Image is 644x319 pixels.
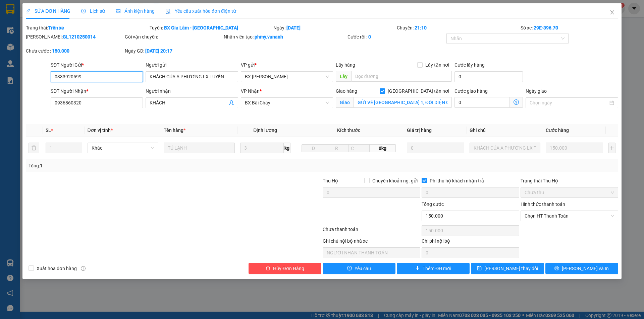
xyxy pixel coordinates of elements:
span: [PERSON_NAME] và In [562,265,609,272]
label: Ngày giao [526,88,547,94]
b: 29E-396.70 [534,25,558,30]
div: Trạng thái: [25,24,149,31]
div: SĐT Người Nhận [51,87,143,95]
span: Tên hàng [164,128,185,133]
span: [GEOGRAPHIC_DATA] tận nơi [385,87,452,95]
span: Lấy tận nơi [423,61,452,69]
b: phmy.vananh [255,34,283,39]
button: save[PERSON_NAME] thay đổi [471,263,544,274]
span: Thu Hộ [323,178,338,183]
b: BX Gia Lâm - [GEOGRAPHIC_DATA] [164,25,238,30]
div: Ghi chú nội bộ nhà xe [323,237,420,247]
input: 0 [546,143,603,153]
button: printer[PERSON_NAME] và In [545,263,618,274]
span: BX Bãi Cháy [245,98,329,108]
span: save [477,266,482,271]
div: Người nhận [146,87,238,95]
span: Tổng cước [422,202,444,207]
span: Giao hàng [336,88,357,94]
span: BX Gia Lâm [245,72,329,82]
span: Đơn vị tính [88,128,113,133]
span: delete [266,266,270,271]
th: Ghi chú [467,124,543,137]
input: Dọc đường [351,71,452,82]
span: Lấy hàng [336,62,355,68]
span: user-add [229,100,234,105]
div: Chưa thanh toán [322,226,421,237]
span: SL [46,128,51,133]
div: Chuyến: [396,24,520,31]
span: Hủy Đơn Hàng [273,265,304,272]
div: Chưa cước : [26,47,123,55]
span: Chọn HT Thanh Toán [525,211,614,221]
input: Ngày giao [530,99,608,106]
span: dollar-circle [514,99,519,105]
div: Gói vận chuyển: [125,33,222,41]
b: 150.000 [52,48,69,54]
span: picture [116,9,120,13]
div: Ngày GD: [125,47,222,55]
input: C [348,144,370,152]
input: R [325,144,348,152]
button: exclamation-circleYêu cầu [323,263,395,274]
span: Chưa thu [525,187,614,197]
div: VP gửi [241,61,333,69]
span: Giao [336,97,354,108]
span: plus [415,266,420,271]
span: Chuyển khoản ng. gửi [370,177,420,184]
label: Cước lấy hàng [454,62,485,68]
button: delete [29,143,39,153]
button: Close [603,3,622,22]
input: Ghi Chú [470,143,541,153]
button: deleteHủy Đơn Hàng [249,263,321,274]
div: Số xe: [520,24,619,31]
b: GL1210250014 [63,34,96,39]
div: Chi phí nội bộ [422,237,519,247]
div: [PERSON_NAME]: [26,33,123,41]
span: exclamation-circle [347,266,352,271]
span: clock-circle [81,9,86,13]
b: [DATE] 20:17 [145,48,172,54]
span: Yêu cầu xuất hóa đơn điện tử [165,8,236,14]
span: Kích thước [337,128,360,133]
input: Cước lấy hàng [454,71,523,82]
div: Ngày: [273,24,396,31]
span: Cước hàng [546,128,569,133]
b: 21:10 [415,25,427,30]
span: printer [554,266,559,271]
button: plusThêm ĐH mới [397,263,470,274]
div: Tổng: 1 [29,162,249,169]
span: info-circle [81,266,86,271]
b: 0 [368,34,371,39]
span: Lấy [336,71,351,82]
div: Cước rồi : [347,33,445,41]
label: Cước giao hàng [454,88,488,94]
input: Giao tận nơi [354,97,452,108]
div: Tuyến: [149,24,273,31]
label: Hình thức thanh toán [521,202,565,207]
span: Khác [92,143,155,153]
span: Giá trị hàng [407,128,432,133]
span: close [609,10,615,15]
b: Trên xe [48,25,64,30]
span: 0kg [370,144,396,152]
span: SỬA ĐƠN HÀNG [26,8,70,14]
input: Cước giao hàng [454,97,510,108]
b: [DATE] [286,25,301,30]
span: VP Nhận [241,88,260,94]
span: Xuất hóa đơn hàng [34,265,79,272]
button: plus [608,143,615,153]
input: VD: Bàn, Ghế [164,143,235,153]
div: SĐT Người Gửi [51,61,143,69]
span: Ảnh kiện hàng [116,8,155,14]
input: D [302,144,325,152]
input: 0 [407,143,464,153]
img: icon [165,9,171,14]
span: [PERSON_NAME] thay đổi [484,265,538,272]
span: edit [26,9,31,13]
span: Phí thu hộ khách nhận trả [427,177,487,184]
div: Người gửi [146,61,238,69]
span: Lịch sử [81,8,105,14]
span: Thêm ĐH mới [423,265,451,272]
span: Yêu cầu [355,265,371,272]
